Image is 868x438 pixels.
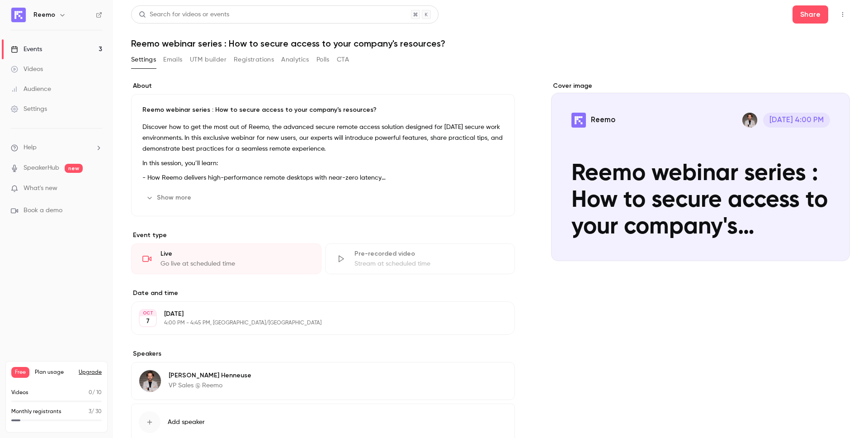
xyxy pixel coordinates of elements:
[142,158,504,169] p: In this session, you’ll learn:
[65,164,83,173] span: new
[79,369,102,376] button: Upgrade
[11,408,61,416] p: Monthly registrants
[11,85,51,94] div: Audience
[33,10,55,19] h6: Reemo
[163,52,182,67] button: Emails
[234,52,274,67] button: Registrations
[190,52,226,67] button: UTM builder
[11,389,28,397] p: Videos
[11,105,47,114] div: Settings
[24,143,37,152] span: Help
[11,45,42,54] div: Events
[131,243,321,274] div: LiveGo live at scheduled time
[89,409,91,414] span: 3
[793,5,828,24] button: Share
[131,81,515,90] label: About
[24,206,62,215] span: Book a demo
[35,369,73,376] span: Plan usage
[354,249,504,258] div: Pre-recorded video
[139,10,229,19] div: Search for videos or events
[131,362,515,400] div: Alexandre Henneuse[PERSON_NAME] HenneuseVP Sales @ Reemo
[142,105,504,114] p: Reemo webinar series : How to secure access to your company's resources?
[169,381,251,390] p: VP Sales @ Reemo
[142,172,504,183] p: - How Reemo delivers high-performance remote desktops with near-zero latency
[140,310,156,316] div: OCT
[24,163,59,173] a: SpeakerHub
[337,52,349,67] button: CTA
[146,317,150,326] p: 7
[164,319,467,327] p: 4:00 PM - 4:45 PM, [GEOGRAPHIC_DATA]/[GEOGRAPHIC_DATA]
[131,349,515,358] label: Speakers
[281,52,309,67] button: Analytics
[551,81,850,90] label: Cover image
[164,309,467,319] p: [DATE]
[551,81,850,261] section: Cover image
[89,390,92,395] span: 0
[89,389,102,397] p: / 10
[11,65,43,74] div: Videos
[131,52,156,67] button: Settings
[354,259,504,268] div: Stream at scheduled time
[160,249,310,258] div: Live
[11,143,102,152] li: help-dropdown-opener
[11,367,29,378] span: Free
[131,231,515,240] p: Event type
[168,418,205,427] span: Add speaker
[24,184,57,193] span: What's new
[139,370,161,392] img: Alexandre Henneuse
[316,52,330,67] button: Polls
[11,8,26,22] img: Reemo
[169,371,251,380] p: [PERSON_NAME] Henneuse
[325,243,515,274] div: Pre-recorded videoStream at scheduled time
[142,190,197,205] button: Show more
[131,38,850,49] h1: Reemo webinar series : How to secure access to your company's resources?
[131,289,515,298] label: Date and time
[89,408,102,416] p: / 30
[142,122,504,154] p: Discover how to get the most out of Reemo, the advanced secure remote access solution designed fo...
[160,259,310,268] div: Go live at scheduled time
